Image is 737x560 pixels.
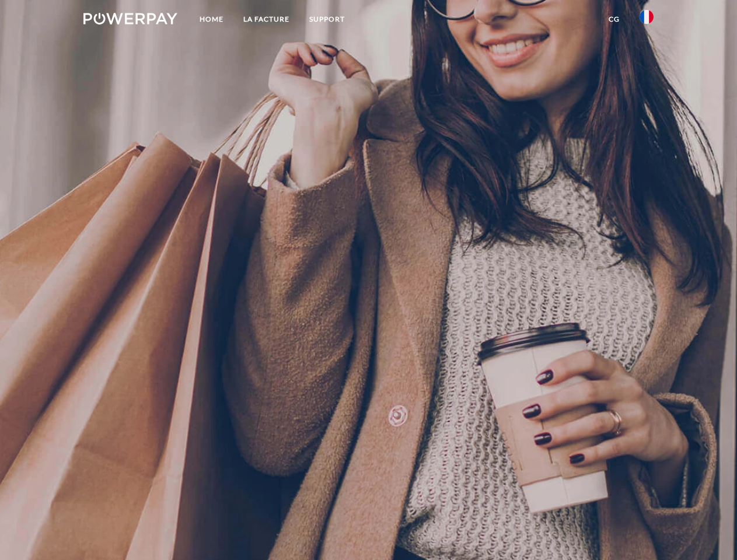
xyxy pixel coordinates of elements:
[83,13,177,24] img: logo-powerpay-white.svg
[599,9,630,30] a: CG
[640,10,654,24] img: fr
[190,9,233,30] a: Home
[299,9,355,30] a: Support
[233,9,299,30] a: LA FACTURE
